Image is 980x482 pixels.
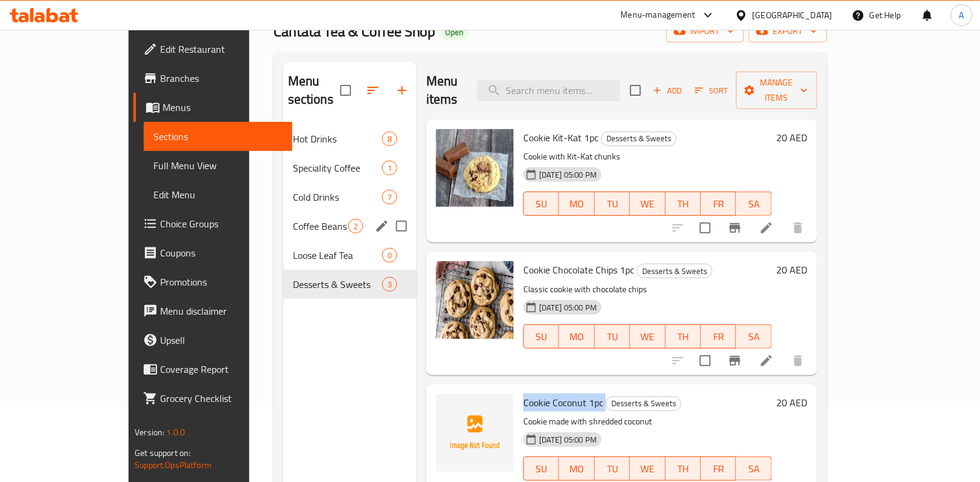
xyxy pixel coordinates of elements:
[160,333,283,347] span: Upsell
[133,267,292,296] a: Promotions
[133,238,292,267] a: Coupons
[753,8,833,22] div: [GEOGRAPHIC_DATA]
[283,124,417,153] div: Hot Drinks8
[388,76,417,105] button: Add section
[160,275,283,289] span: Promotions
[695,84,728,98] span: Sort
[777,129,808,146] h6: 20 AED
[293,248,382,263] span: Loose Leaf Tea
[426,72,463,109] h2: Menu items
[784,213,813,243] button: delete
[133,355,292,384] a: Coverage Report
[133,35,292,64] a: Edit Restaurant
[635,195,660,213] span: WE
[741,460,767,478] span: SA
[133,384,292,413] a: Grocery Checklist
[293,277,382,292] span: Desserts & Sweets
[687,81,736,100] span: Sort items
[720,213,750,243] button: Branch-specific-item
[666,20,744,42] button: import
[559,192,594,216] button: MO
[666,324,701,349] button: TH
[167,424,186,440] span: 1.0.0
[153,129,283,144] span: Sections
[529,195,554,213] span: SU
[283,270,417,299] div: Desserts & Sweets3
[595,192,630,216] button: TU
[383,192,397,203] span: 7
[441,25,469,40] div: Open
[144,122,292,151] a: Sections
[666,457,701,481] button: TH
[283,153,417,182] div: Speciality Coffee1
[701,457,736,481] button: FR
[759,353,774,368] a: Edit menu item
[666,192,701,216] button: TH
[436,261,514,339] img: Cookie Chocolate Chips 1pc
[736,324,771,349] button: SA
[701,192,736,216] button: FR
[529,460,554,478] span: SU
[383,133,397,145] span: 8
[153,187,283,202] span: Edit Menu
[160,246,283,260] span: Coupons
[293,219,348,233] span: Coffee Beans for Home
[160,216,283,231] span: Choice Groups
[600,460,625,478] span: TU
[741,195,767,213] span: SA
[163,100,283,115] span: Menus
[671,195,696,213] span: TH
[283,212,417,241] div: Coffee Beans for Home2edit
[283,241,417,270] div: Loose Leaf Tea0
[293,190,382,204] span: Cold Drinks
[671,460,696,478] span: TH
[692,81,731,100] button: Sort
[135,445,190,461] span: Get support on:
[736,72,817,109] button: Manage items
[373,217,391,235] button: edit
[706,328,731,346] span: FR
[595,324,630,349] button: TU
[595,457,630,481] button: TU
[559,324,594,349] button: MO
[133,93,292,122] a: Menus
[358,76,388,105] span: Sort sections
[523,324,559,349] button: SU
[523,149,772,164] p: Cookie with Kit-Kat chunks
[135,457,212,473] a: Support.OpsPlatform
[133,326,292,355] a: Upsell
[706,195,731,213] span: FR
[383,250,397,261] span: 0
[529,328,554,346] span: SU
[160,391,283,406] span: Grocery Checklist
[382,277,397,292] div: items
[759,24,817,39] span: export
[736,192,771,216] button: SA
[349,221,363,232] span: 2
[630,324,665,349] button: WE
[630,192,665,216] button: WE
[534,169,602,181] span: [DATE] 05:00 PM
[534,434,602,446] span: [DATE] 05:00 PM
[523,261,634,279] span: Cookie Chocolate Chips 1pc
[523,129,599,147] span: Cookie Kit-Kat 1pc
[564,328,589,346] span: MO
[693,215,718,241] span: Select to update
[436,129,514,207] img: Cookie Kit-Kat 1pc
[759,221,774,235] a: Edit menu item
[746,75,808,105] span: Manage items
[160,42,283,56] span: Edit Restaurant
[741,328,767,346] span: SA
[383,162,397,174] span: 1
[160,362,283,377] span: Coverage Report
[283,119,417,304] nav: Menu sections
[133,64,292,93] a: Branches
[523,192,559,216] button: SU
[133,209,292,238] a: Choice Groups
[293,132,382,146] span: Hot Drinks
[602,132,676,146] span: Desserts & Sweets
[133,296,292,326] a: Menu disclaimer
[701,324,736,349] button: FR
[749,20,827,42] button: export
